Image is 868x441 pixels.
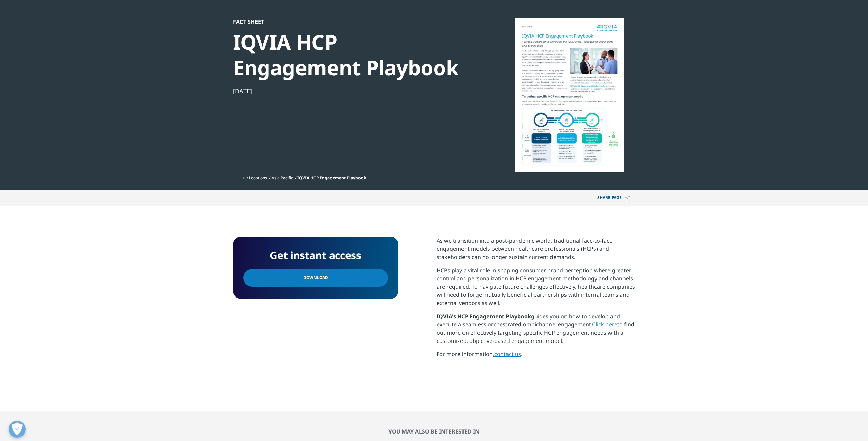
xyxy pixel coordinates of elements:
[243,247,388,264] h4: Get instant access
[437,350,635,363] p: For more information, .
[437,237,635,266] p: As we transition into a post-pandemic world, traditional face-to-face engagement models between h...
[592,321,617,328] a: Click here
[303,274,328,282] span: Download
[233,18,467,25] div: Fact Sheet
[494,350,521,358] a: contact us
[233,29,467,80] div: IQVIA HCP Engagement Playbook
[233,428,635,435] h2: You may also be interested in
[592,190,635,206] button: Share PAGEShare PAGE
[249,175,267,181] a: Locations
[437,313,531,320] strong: IQVIA's HCP Engagement Playbook
[297,175,366,181] span: IQVIA HCP Engagement Playbook
[271,175,293,181] a: Asia Pacific
[437,266,635,312] p: HCPs play a vital role in shaping consumer brand perception where greater control and personaliza...
[243,269,388,287] a: Download
[625,195,630,201] img: Share PAGE
[592,190,635,206] p: Share PAGE
[233,87,467,95] div: [DATE]
[437,312,635,350] p: guides you on how to develop and execute a seamless orchestrated omnichannel engagement. to find ...
[9,421,26,438] button: Voorkeuren openen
